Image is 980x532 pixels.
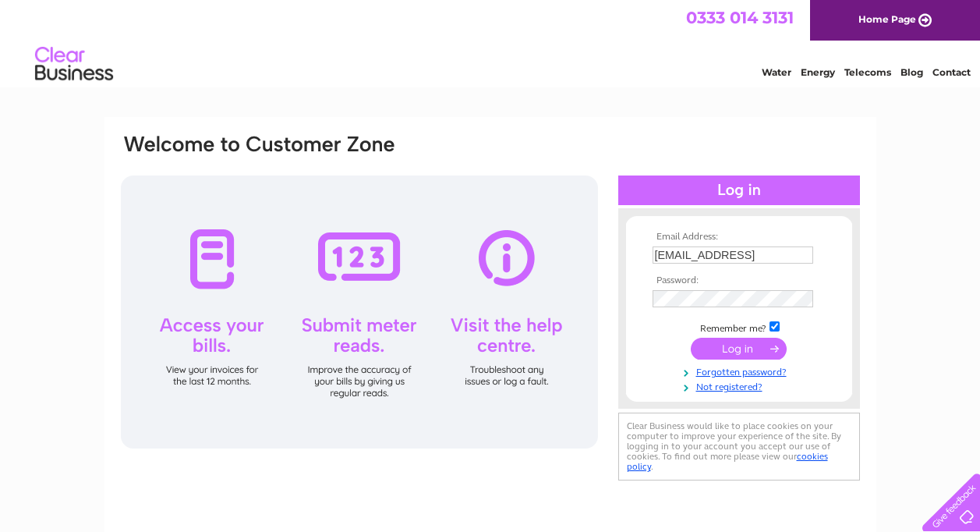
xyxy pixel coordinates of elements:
[122,9,859,76] div: Clear Business is a trading name of Verastar Limited (registered in [GEOGRAPHIC_DATA] No. 3667643...
[649,232,830,243] th: Email Address:
[762,66,791,78] a: Water
[649,319,830,335] td: Remember me?
[932,66,971,78] a: Contact
[691,338,787,360] input: Submit
[686,8,794,27] a: 0333 014 3131
[618,413,860,481] div: Clear Business would like to place cookies on your computer to improve your experience of the sit...
[844,66,891,78] a: Telecoms
[34,41,114,88] img: logo.png
[653,364,830,378] a: Forgotten password?
[627,451,828,472] a: cookies policy
[900,66,923,78] a: Blog
[649,275,830,286] th: Password:
[653,378,830,393] a: Not registered?
[801,66,835,78] a: Energy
